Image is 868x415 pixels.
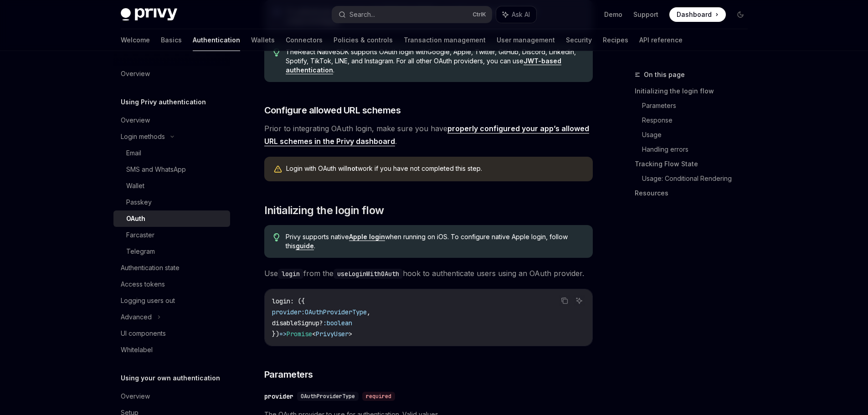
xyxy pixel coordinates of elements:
[113,178,230,194] a: Wallet
[121,8,177,21] img: dark logo
[496,6,536,23] button: Ask AI
[278,269,303,279] code: login
[113,260,230,276] a: Authentication state
[305,308,367,316] span: OAuthProviderType
[121,373,220,384] h5: Using your own authentication
[334,29,393,51] a: Policies & controls
[272,319,323,327] span: disableSignup?
[286,164,584,174] div: Login with OAuth will work if you have not completed this step.
[332,6,492,23] button: Search...CtrlK
[272,330,279,338] span: })
[113,342,230,358] a: Whitelabel
[290,297,305,305] span: : ({
[113,227,230,243] a: Farcaster
[251,29,275,51] a: Wallets
[121,328,166,339] div: UI components
[642,128,755,142] a: Usage
[113,276,230,292] a: Access tokens
[272,297,290,305] span: login
[126,230,154,241] div: Farcaster
[642,98,755,113] a: Parameters
[677,10,712,19] span: Dashboard
[286,29,323,51] a: Connectors
[316,330,349,338] span: PrivyUser
[264,104,401,117] span: Configure allowed URL schemes
[573,295,585,307] button: Ask AI
[559,295,570,307] button: Copy the contents from the code block
[113,210,230,227] a: OAuth
[334,269,403,279] code: useLoginWithOAuth
[161,29,182,51] a: Basics
[669,7,726,22] a: Dashboard
[349,9,375,20] div: Search...
[121,391,150,402] div: Overview
[264,368,313,381] span: Parameters
[323,319,327,327] span: :
[512,10,530,19] span: Ask AI
[404,29,486,51] a: Transaction management
[603,29,628,51] a: Recipes
[126,213,145,224] div: OAuth
[121,115,150,126] div: Overview
[286,47,583,75] span: The React Native SDK supports OAuth login with Google, Apple, Twitter, GitHub, Discord, LinkedIn,...
[121,279,165,290] div: Access tokens
[273,233,280,241] svg: Tip
[642,171,755,186] a: Usage: Conditional Rendering
[193,29,240,51] a: Authentication
[126,246,155,257] div: Telegram
[113,145,230,161] a: Email
[635,157,755,171] a: Tracking Flow State
[121,312,152,323] div: Advanced
[113,112,230,128] a: Overview
[264,392,293,401] div: provider
[121,344,153,355] div: Whitelabel
[367,308,370,316] span: ,
[121,262,180,273] div: Authentication state
[287,330,312,338] span: Promise
[126,148,141,159] div: Email
[349,330,352,338] span: >
[113,66,230,82] a: Overview
[347,164,358,172] strong: not
[635,186,755,200] a: Resources
[273,165,282,174] svg: Warning
[113,292,230,309] a: Logging users out
[327,319,352,327] span: boolean
[301,393,355,400] span: OAuthProviderType
[126,197,152,208] div: Passkey
[272,308,305,316] span: provider:
[642,142,755,157] a: Handling errors
[126,180,144,191] div: Wallet
[296,242,314,250] a: guide
[121,295,175,306] div: Logging users out
[121,68,150,79] div: Overview
[635,84,755,98] a: Initializing the login flow
[644,69,685,80] span: On this page
[113,325,230,342] a: UI components
[312,330,316,338] span: <
[473,11,486,18] span: Ctrl K
[121,131,165,142] div: Login methods
[639,29,683,51] a: API reference
[264,203,384,218] span: Initializing the login flow
[642,113,755,128] a: Response
[733,7,748,22] button: Toggle dark mode
[497,29,555,51] a: User management
[349,233,385,241] a: Apple login
[113,388,230,405] a: Overview
[264,267,593,280] span: Use from the hook to authenticate users using an OAuth provider.
[633,10,658,19] a: Support
[121,97,206,108] h5: Using Privy authentication
[566,29,592,51] a: Security
[113,194,230,210] a: Passkey
[121,29,150,51] a: Welcome
[273,48,280,56] svg: Tip
[126,164,186,175] div: SMS and WhatsApp
[362,392,395,401] div: required
[113,243,230,260] a: Telegram
[113,161,230,178] a: SMS and WhatsApp
[264,122,593,148] span: Prior to integrating OAuth login, make sure you have .
[286,232,583,251] span: Privy supports native when running on iOS. To configure native Apple login, follow this .
[279,330,287,338] span: =>
[604,10,622,19] a: Demo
